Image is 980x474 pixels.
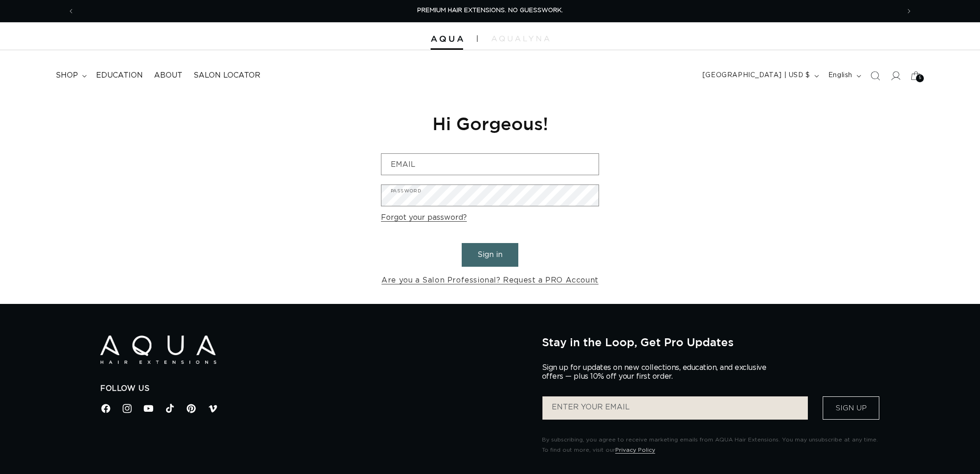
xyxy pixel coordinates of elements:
[542,336,880,349] h2: Stay in the Loop, Get Pro Updates
[491,36,549,41] img: aqualyna.com
[96,71,143,80] span: Education
[100,384,528,394] h2: Follow Us
[919,74,922,82] span: 5
[381,211,467,224] a: Forgot your password?
[542,363,774,381] p: Sign up for updates on new collections, education, and exclusive offers — plus 10% off your first...
[381,154,599,175] input: Email
[417,7,563,13] span: PREMIUM HAIR EXTENSIONS. NO GUESSWORK.
[50,65,90,86] summary: shop
[381,112,599,135] h1: Hi Gorgeous!
[542,435,880,455] p: By subscribing, you agree to receive marketing emails from AQUA Hair Extensions. You may unsubscr...
[899,2,919,20] button: Next announcement
[61,2,81,20] button: Previous announcement
[381,274,599,287] a: Are you a Salon Professional? Request a PRO Account
[828,71,852,80] span: English
[431,36,463,42] img: Aqua Hair Extensions
[193,71,260,80] span: Salon Locator
[56,71,78,80] span: shop
[823,67,865,85] button: English
[615,447,655,453] a: Privacy Policy
[154,71,182,80] span: About
[865,66,885,86] summary: Search
[697,67,823,85] button: [GEOGRAPHIC_DATA] | USD $
[188,65,266,86] a: Salon Locator
[148,65,188,86] a: About
[100,336,216,364] img: Aqua Hair Extensions
[703,71,810,80] span: [GEOGRAPHIC_DATA] | USD $
[90,65,148,86] a: Education
[823,396,879,420] button: Sign Up
[462,243,518,267] button: Sign in
[542,396,808,420] input: ENTER YOUR EMAIL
